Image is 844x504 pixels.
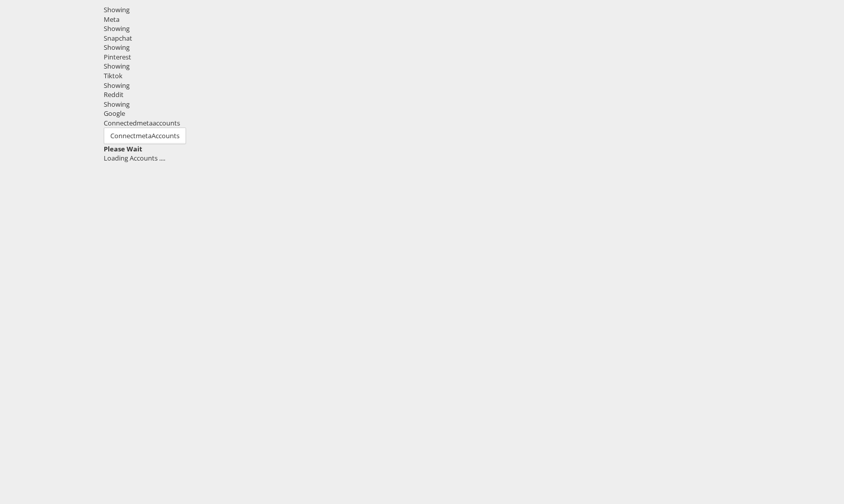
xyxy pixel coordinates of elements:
[104,153,837,163] div: Loading Accounts ....
[104,90,837,100] div: Reddit
[104,34,837,43] div: Snapchat
[104,109,837,118] div: Google
[137,118,153,128] span: meta
[104,5,837,15] div: Showing
[104,100,837,109] div: Showing
[104,118,837,128] div: Connected accounts
[136,131,152,140] span: meta
[104,61,837,71] div: Showing
[104,52,837,62] div: Pinterest
[104,144,142,153] strong: Please Wait
[104,43,837,52] div: Showing
[104,71,837,81] div: Tiktok
[104,81,837,90] div: Showing
[104,15,837,24] div: Meta
[104,128,186,144] button: ConnectmetaAccounts
[104,24,837,34] div: Showing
